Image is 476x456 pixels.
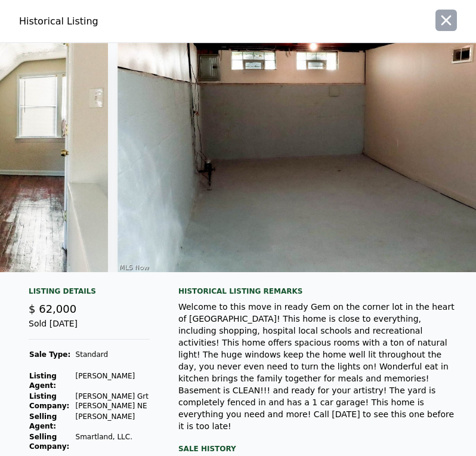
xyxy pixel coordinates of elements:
[75,349,150,360] td: Standard
[178,301,457,432] div: Welcome to this move in ready Gem on the corner lot in the heart of [GEOGRAPHIC_DATA]! This home ...
[75,371,150,391] td: [PERSON_NAME]
[178,286,457,296] div: Historical Listing remarks
[29,318,150,340] div: Sold [DATE]
[29,350,70,359] strong: Sale Type:
[75,391,150,411] td: [PERSON_NAME] Grt [PERSON_NAME] NE
[29,286,150,301] div: Listing Details
[19,14,233,29] div: Historical Listing
[29,433,69,451] strong: Selling Company:
[29,392,69,410] strong: Listing Company:
[75,432,150,452] td: Smartland, LLC.
[29,372,57,390] strong: Listing Agent:
[75,411,150,432] td: [PERSON_NAME]
[29,412,57,430] strong: Selling Agent:
[29,303,76,315] span: $ 62,000
[178,442,457,456] div: Sale History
